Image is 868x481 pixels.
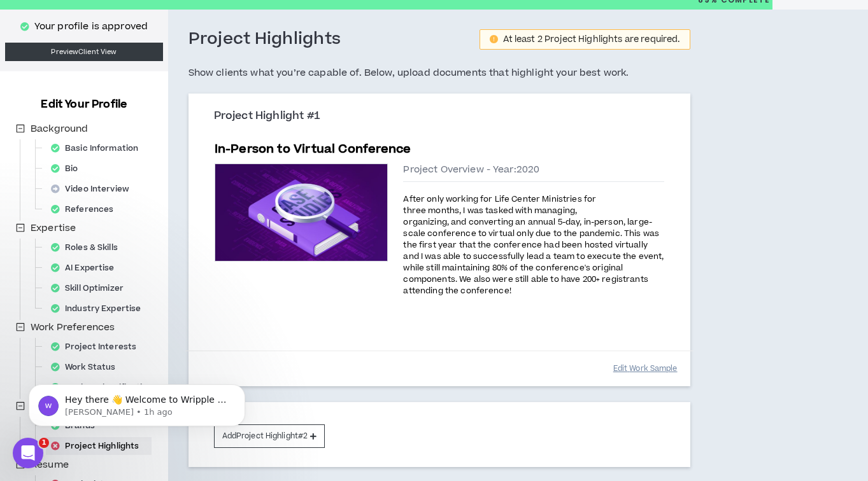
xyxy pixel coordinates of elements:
span: Background [31,122,88,136]
p: Your profile is approved [34,20,148,34]
span: exclamation-circle [490,35,498,43]
span: Work Preferences [28,320,117,335]
img: project-case-studies-default.jpeg [215,164,388,261]
button: AddProject Highlight#2 [214,424,325,448]
button: Edit Work Sample [613,358,678,380]
div: References [46,200,126,218]
div: Skill Optimizer [46,279,136,297]
a: PreviewClient View [5,43,163,61]
span: Resume [28,457,71,473]
span: Expertise [31,221,76,235]
div: At least 2 Project Highlights are required. [503,35,680,44]
h3: Edit Your Profile [36,97,132,112]
div: Bio [46,160,91,178]
iframe: Intercom notifications message [10,358,264,447]
span: minus-square [16,223,25,232]
span: Background [28,122,90,137]
div: AI Expertise [46,259,127,277]
h3: Project Highlight #1 [214,109,674,123]
h5: In-Person to Virtual Conference [215,141,411,158]
div: Industry Expertise [46,300,153,317]
h5: Show clients what you’re capable of. Below, upload documents that highlight your best work. [189,66,690,81]
iframe: Intercom live chat [13,438,43,468]
span: Resume [31,458,69,471]
span: After only working for Life Center Ministries for three months, I was tasked with managing, organ... [403,193,664,296]
span: Project Overview - Year: 2020 [403,164,539,176]
span: Work Preferences [31,321,115,334]
div: Basic Information [46,139,151,157]
h3: Project Highlights [189,29,341,50]
div: Project Interests [46,338,149,356]
span: minus-square [16,323,25,331]
span: minus-square [16,124,25,133]
span: Expertise [28,221,78,236]
div: Roles & Skills [46,239,131,256]
span: 1 [39,438,49,448]
div: Video Interview [46,180,142,198]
